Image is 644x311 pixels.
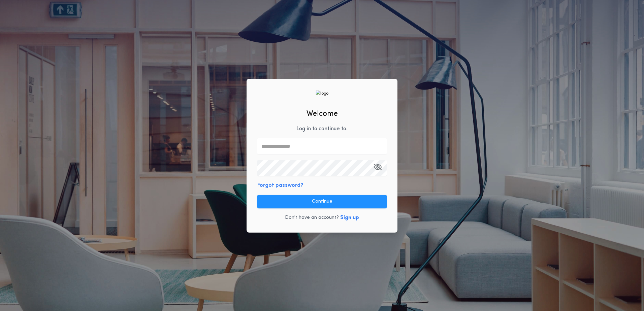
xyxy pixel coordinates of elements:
[257,181,303,189] button: Forgot password?
[285,214,339,221] p: Don't have an account?
[340,214,359,222] button: Sign up
[296,125,348,133] p: Log in to continue to .
[316,90,328,97] img: logo
[257,195,387,208] button: Continue
[307,108,338,119] h2: Welcome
